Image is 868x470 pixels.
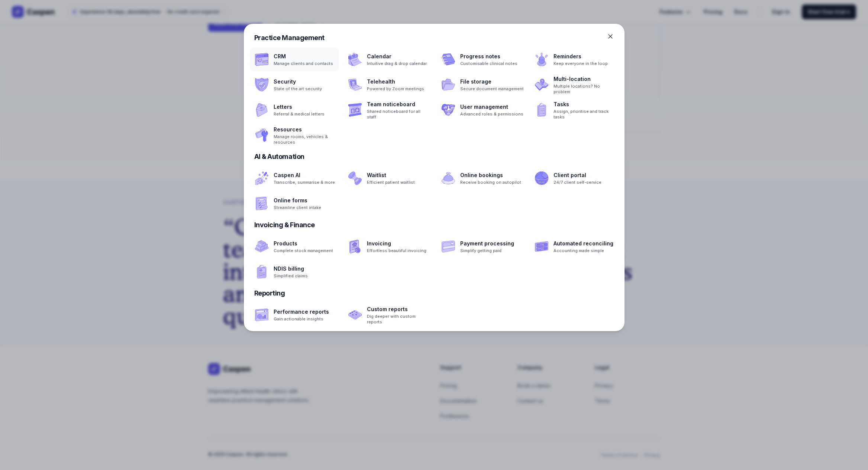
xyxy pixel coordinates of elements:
[367,239,426,248] a: Invoicing
[274,125,337,134] a: Resources
[274,307,329,316] a: Performance reports
[460,171,521,180] a: Online bookings
[367,305,430,314] a: Custom reports
[254,288,614,298] div: Reporting
[460,102,523,111] a: User management
[367,77,424,86] a: Telehealth
[554,239,613,248] a: Automated reconciling
[367,52,427,61] a: Calendar
[274,264,308,273] a: NDIS billing
[274,171,335,180] a: Caspen AI
[554,171,601,180] a: Client portal
[460,239,514,248] a: Payment processing
[554,100,617,109] a: Tasks
[254,151,614,162] div: AI & Automation
[274,102,325,111] a: Letters
[554,52,608,61] a: Reminders
[274,239,333,248] a: Products
[274,52,333,61] a: CRM
[460,52,517,61] a: Progress notes
[460,77,524,86] a: File storage
[274,77,322,86] a: Security
[274,196,321,205] a: Online forms
[367,100,430,109] a: Team noticeboard
[254,33,614,43] div: Practice Management
[367,171,415,180] a: Waitlist
[554,75,617,84] a: Multi-location
[254,220,614,230] div: Invoicing & Finance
